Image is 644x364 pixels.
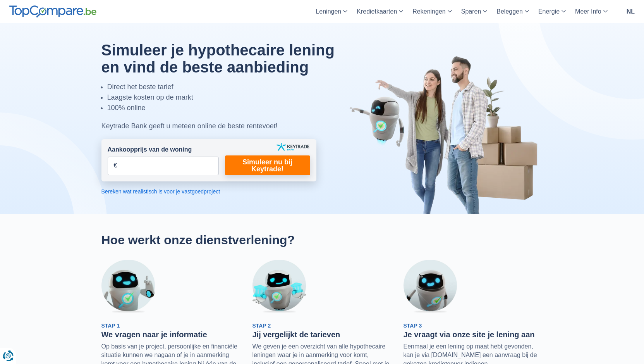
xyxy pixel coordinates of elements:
h3: Jij vergelijkt de tarieven [252,330,392,339]
img: TopCompare [9,5,96,18]
span: € [114,161,117,170]
img: Stap 3 [404,260,457,313]
img: image-hero [349,55,543,214]
div: Keytrade Bank geeft u meteen online de beste rentevoet! [101,121,354,131]
h1: Simuleer je hypothecaire lening en vind de beste aanbieding [101,41,354,76]
a: Simuleer nu bij Keytrade! [225,155,310,175]
li: Direct het beste tarief [107,82,354,92]
img: Stap 1 [101,260,155,313]
label: Aankoopprijs van de woning [108,145,192,154]
a: Bereken wat realistisch is voor je vastgoedproject [101,188,316,195]
span: Stap 1 [101,323,120,329]
span: Stap 2 [252,323,271,329]
li: 100% online [107,103,354,113]
img: Stap 2 [252,260,306,313]
h3: Je vraagt via onze site je lening aan [404,330,543,339]
h3: We vragen naar je informatie [101,330,241,339]
h2: Hoe werkt onze dienstverlening? [101,233,543,247]
img: keytrade [276,143,309,151]
span: Stap 3 [404,323,422,329]
li: Laagste kosten op de markt [107,92,354,103]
